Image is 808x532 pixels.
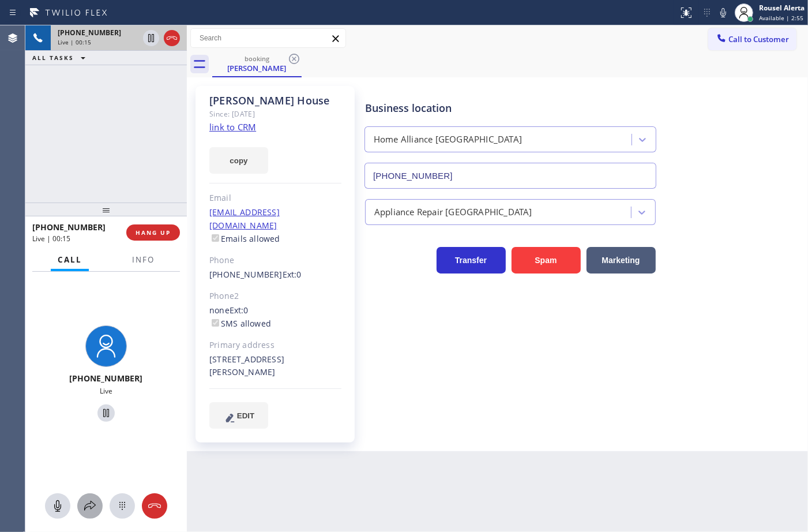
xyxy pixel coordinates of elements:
[213,54,300,63] div: booking
[209,192,341,205] div: Email
[32,234,70,243] span: Live | 00:15
[97,404,115,422] button: Hold Customer
[715,5,731,21] button: Mute
[70,373,143,384] span: [PHONE_NUMBER]
[237,411,254,420] span: EDIT
[209,290,341,303] div: Phone2
[365,100,656,116] div: Business location
[45,493,70,519] button: Mute
[212,319,219,327] input: SMS allowed
[209,269,283,280] a: [PHONE_NUMBER]
[708,28,796,50] button: Call to Customer
[51,249,89,271] button: Call
[230,305,249,316] span: Ext: 0
[191,29,345,47] input: Search
[58,254,82,265] span: Call
[209,402,268,429] button: EDIT
[32,54,74,62] span: ALL TASKS
[132,254,155,265] span: Info
[213,51,300,76] div: Amy House
[32,222,106,233] span: [PHONE_NUMBER]
[209,147,268,174] button: copy
[283,269,302,280] span: Ext: 0
[126,224,180,241] button: HANG UP
[374,205,532,219] div: Appliance Repair [GEOGRAPHIC_DATA]
[209,304,341,331] div: none
[58,38,91,46] span: Live | 00:15
[209,318,271,329] label: SMS allowed
[213,63,300,73] div: [PERSON_NAME]
[364,163,656,189] input: Phone Number
[728,34,789,44] span: Call to Customer
[209,254,341,267] div: Phone
[512,247,581,274] button: Spam
[759,14,803,22] span: Available | 2:55
[374,133,522,147] div: Home Alliance [GEOGRAPHIC_DATA]
[209,107,341,121] div: Since: [DATE]
[125,249,161,271] button: Info
[209,207,280,231] a: [EMAIL_ADDRESS][DOMAIN_NAME]
[209,339,341,352] div: Primary address
[143,30,159,46] button: Hold Customer
[136,228,171,237] span: HANG UP
[58,28,121,38] span: [PHONE_NUMBER]
[209,353,341,380] div: [STREET_ADDRESS][PERSON_NAME]
[437,247,506,274] button: Transfer
[100,386,112,396] span: Live
[77,493,103,519] button: Open directory
[209,94,341,107] div: [PERSON_NAME] House
[209,233,280,244] label: Emails allowed
[212,234,219,242] input: Emails allowed
[587,247,656,274] button: Marketing
[209,121,256,133] a: link to CRM
[759,3,805,13] div: Rousel Alerta
[25,51,97,65] button: ALL TASKS
[110,493,135,519] button: Open dialpad
[164,30,180,46] button: Hang up
[142,493,167,519] button: Hang up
